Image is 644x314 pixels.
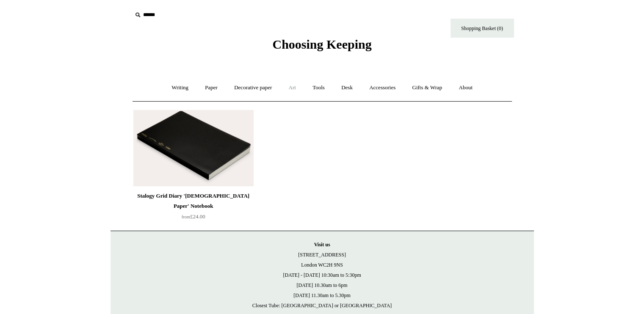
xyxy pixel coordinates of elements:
img: Stalogy Grid Diary 'Bible Paper' Notebook [133,110,254,186]
span: £24.00 [182,213,205,220]
a: Art [281,77,304,99]
a: About [451,77,480,99]
a: Stalogy Grid Diary '[DEMOGRAPHIC_DATA] Paper' Notebook from£24.00 [133,191,254,226]
a: Gifts & Wrap [404,77,450,99]
p: [STREET_ADDRESS] London WC2H 9NS [DATE] - [DATE] 10:30am to 5:30pm [DATE] 10.30am to 6pm [DATE] 1... [119,240,525,311]
a: Decorative paper [227,77,279,99]
a: Accessories [362,77,403,99]
span: from [182,215,190,219]
a: Choosing Keeping [272,44,371,50]
a: Paper [197,77,225,99]
a: Writing [164,77,196,99]
strong: Visit us [314,242,330,248]
a: Shopping Basket (0) [451,19,514,38]
a: Desk [334,77,360,99]
span: Choosing Keeping [272,37,371,51]
a: Stalogy Grid Diary 'Bible Paper' Notebook Stalogy Grid Diary 'Bible Paper' Notebook [133,110,254,186]
div: Stalogy Grid Diary '[DEMOGRAPHIC_DATA] Paper' Notebook [135,191,252,211]
a: Tools [305,77,332,99]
